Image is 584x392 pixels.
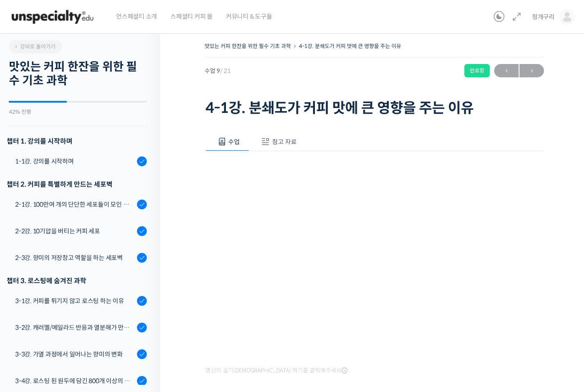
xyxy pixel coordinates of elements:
[9,60,147,88] h2: 맛있는 커피 한잔을 위한 필수 기초 과학
[7,275,147,287] div: 챕터 3. 로스팅에 숨겨진 과학
[15,156,134,166] div: 1-1강. 강의를 시작하며
[13,43,56,50] span: 강의로 돌아가기
[205,367,347,374] span: 영상이 끊기[DEMOGRAPHIC_DATA] 여기를 클릭해주세요
[532,13,555,21] span: 청개구리
[15,200,134,209] div: 2-1강. 100만여 개의 단단한 세포들이 모인 커피 생두
[9,40,62,53] a: 강의로 돌아가기
[15,323,134,332] div: 3-2강. 캐러멜/메일라드 반응과 열분해가 만드는 향기 물질
[15,296,134,306] div: 3-1강. 커피를 튀기지 않고 로스팅 하는 이유
[494,64,519,77] a: ←이전
[220,67,231,75] span: / 21
[205,68,231,74] span: 수업 9
[205,43,291,49] a: 맛있는 커피 한잔을 위한 필수 기초 과학
[7,178,147,190] div: 챕터 2. 커피를 특별하게 만드는 세포벽
[205,100,544,116] h1: 4-1강. 분쇄도가 커피 맛에 큰 영향을 주는 이유
[299,43,401,49] a: 4-1강. 분쇄도가 커피 맛에 큰 영향을 주는 이유
[15,226,134,236] div: 2-2강. 10기압을 버티는 커피 세포
[494,65,519,77] span: ←
[228,138,240,146] span: 수업
[520,64,544,77] a: 다음→
[7,135,147,147] h3: 챕터 1. 강의를 시작하며
[272,138,297,146] span: 참고 자료
[15,253,134,263] div: 2-3강. 향미의 저장창고 역할을 하는 세포벽
[520,65,544,77] span: →
[15,349,134,359] div: 3-3강. 가열 과정에서 일어나는 향미의 변화
[464,64,490,77] div: 완료함
[9,109,147,115] div: 42% 진행
[15,376,134,386] div: 3-4강. 로스팅 된 원두에 담긴 800개 이상의 향기 물질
